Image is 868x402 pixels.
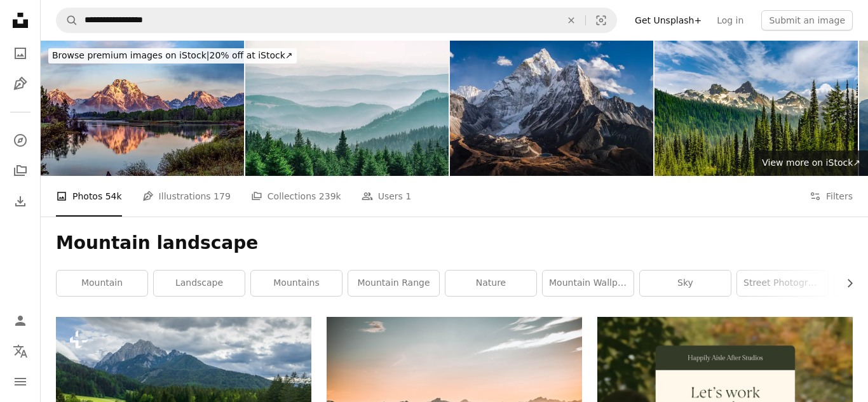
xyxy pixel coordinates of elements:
[709,10,751,30] a: Log in
[52,50,209,60] span: Browse premium images on iStock |
[8,308,33,333] a: Log in / Sign up
[754,151,868,176] a: View more on iStock↗
[8,128,33,153] a: Explore
[737,271,828,296] a: street photography
[48,48,297,64] div: 20% off at iStock ↗
[8,158,33,184] a: Collections
[8,369,33,394] button: Menu
[557,8,585,32] button: Clear
[245,41,449,176] img: Mountain covered with a coniferous fir tree forest. Scenic landscape from Carpathian Mountains.
[405,189,411,203] span: 1
[8,71,33,97] a: Illustrations
[8,338,33,364] button: Language
[57,271,147,296] a: mountain
[142,176,231,217] a: Illustrations 179
[838,271,853,296] button: scroll list to the right
[41,41,304,71] a: Browse premium images on iStock|20% off at iStock↗
[348,271,439,296] a: mountain range
[762,157,860,168] span: View more on iStock ↗
[445,271,536,296] a: nature
[8,41,33,66] a: Photos
[56,232,853,255] h1: Mountain landscape
[654,41,858,176] img: The Tatoosh Range and Sub-Alpine Forest
[810,176,853,217] button: Filters
[41,41,244,176] img: Grand Teton Mountains from Oxbow Bend on the Snake River at sunrise. Grand Teton National Park, W...
[251,271,342,296] a: mountains
[251,176,341,217] a: Collections 239k
[627,10,709,30] a: Get Unsplash+
[586,8,616,32] button: Visual search
[640,271,731,296] a: sky
[362,176,412,217] a: Users 1
[214,189,231,203] span: 179
[543,271,634,296] a: mountain wallpaper
[154,271,245,296] a: landscape
[761,10,853,30] button: Submit an image
[57,8,78,32] button: Search Unsplash
[56,8,617,33] form: Find visuals sitewide
[450,41,653,176] img: 75MPix Panorama of beautiful Mount Ama Dablam in Himalayas, Nepal
[319,189,341,203] span: 239k
[8,189,33,214] a: Download History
